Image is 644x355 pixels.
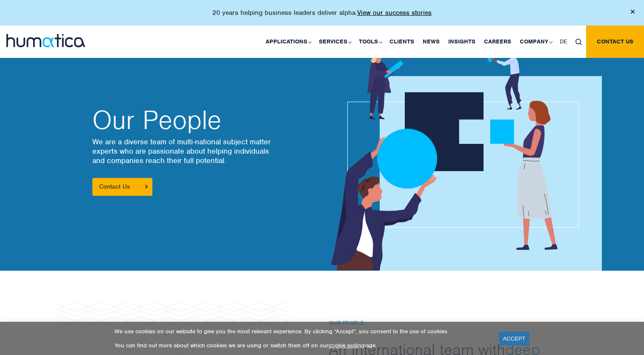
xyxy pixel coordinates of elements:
[499,332,530,346] a: ACCEPT
[515,26,555,58] a: Company
[114,328,488,335] p: We use cookies on our website to give you the most relevant experience. By clicking “Accept”, you...
[329,342,363,349] a: cookie policy
[357,9,432,17] a: View our success stories
[444,26,480,58] a: Insights
[114,342,488,349] p: You can find out more about which cookies we are using or switch them off on our page.
[92,107,314,133] h2: Our People
[355,26,385,58] a: Tools
[92,137,314,165] p: We are a diverse team of multi-national subject matter experts who are passionate about helping i...
[212,9,432,17] p: 20 years helping business leaders deliver alpha.
[555,26,571,58] a: DE
[586,26,644,58] a: Contact us
[145,185,148,189] img: arrowicon
[560,38,567,45] span: DE
[261,26,315,58] a: Applications
[418,26,444,58] a: News
[309,46,602,271] img: about_banner1
[480,26,515,58] a: Careers
[92,178,152,196] a: Contact Us
[329,320,558,327] h6: Our People
[575,39,582,45] img: search_icon
[6,34,85,47] img: logo
[315,26,355,58] a: Services
[385,26,418,58] a: Clients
